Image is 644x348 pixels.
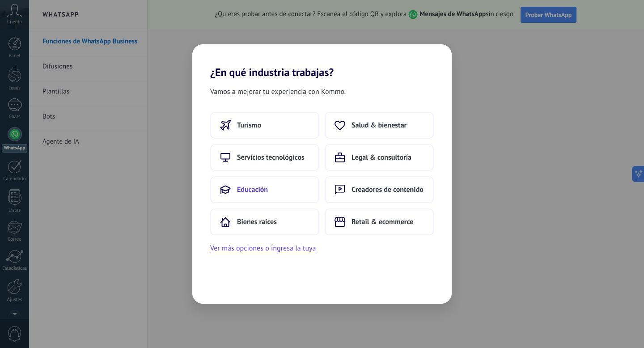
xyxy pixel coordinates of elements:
h2: ¿En qué industria trabajas? [192,44,452,79]
span: Servicios tecnológicos [237,153,305,162]
span: Legal & consultoría [352,153,411,162]
span: Creadores de contenido [352,185,424,194]
span: Salud & bienestar [352,121,407,130]
button: Bienes raíces [210,208,319,235]
button: Educación [210,176,319,203]
button: Retail & ecommerce [325,208,434,235]
button: Creadores de contenido [325,176,434,203]
button: Ver más opciones o ingresa la tuya [210,242,316,254]
button: Turismo [210,112,319,139]
button: Salud & bienestar [325,112,434,139]
span: Educación [237,185,268,194]
span: Retail & ecommerce [352,217,413,226]
button: Legal & consultoría [325,144,434,171]
span: Vamos a mejorar tu experiencia con Kommo. [210,86,346,98]
span: Bienes raíces [237,217,277,226]
button: Servicios tecnológicos [210,144,319,171]
span: Turismo [237,121,261,130]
